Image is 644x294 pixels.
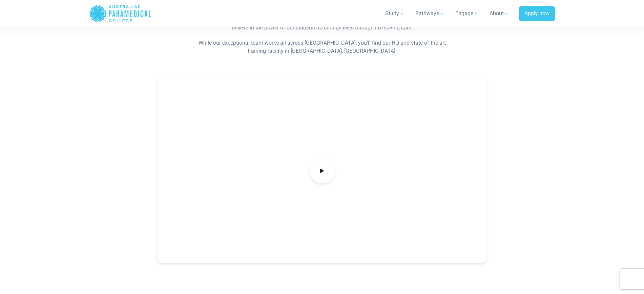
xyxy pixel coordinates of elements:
[191,39,453,55] p: While our exceptional team works all across [GEOGRAPHIC_DATA], you’ll find our HQ and state-of-th...
[411,4,449,23] a: Pathways
[89,3,152,25] a: Australian Paramedical College
[485,4,513,23] a: About
[381,4,409,23] a: Study
[519,6,555,22] a: Apply now
[451,4,483,23] a: Engage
